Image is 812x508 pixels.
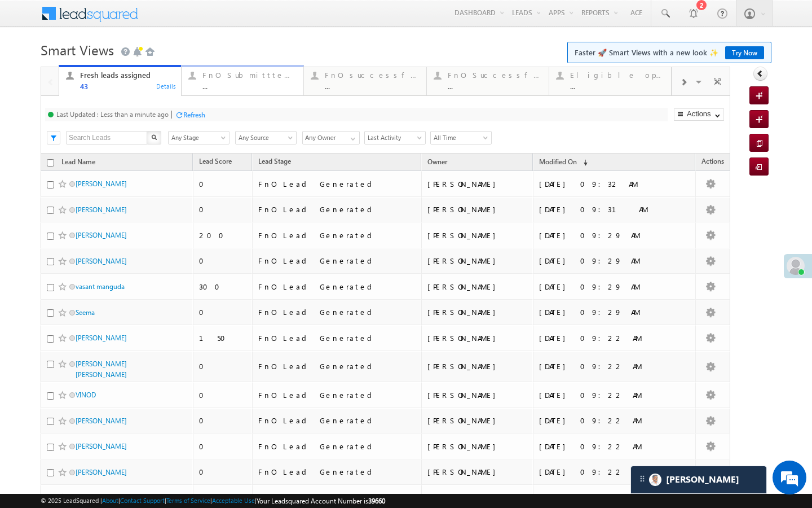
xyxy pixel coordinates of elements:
[76,442,127,450] a: [PERSON_NAME]
[431,133,488,143] span: All Time
[302,130,359,144] div: Owner Filter
[199,179,247,189] div: 0
[199,230,247,240] div: 200
[202,82,297,90] div: ...
[76,308,95,317] a: Seema
[539,179,691,189] div: [DATE] 09:32 AM
[539,467,691,477] div: [DATE] 09:22 AM
[199,415,247,426] div: 0
[427,157,447,166] span: Owner
[166,497,210,504] a: Terms of Service
[258,493,413,503] div: FnO Lead Generated
[674,108,724,121] button: Actions
[168,130,230,144] div: Lead Stage Filter
[539,204,691,214] div: [DATE] 09:31 AM
[539,333,691,343] div: [DATE] 09:22 AM
[76,334,127,342] a: [PERSON_NAME]
[430,131,492,144] a: All Time
[199,256,247,266] div: 0
[199,493,247,503] div: 0
[258,204,413,214] div: FnO Lead Generated
[202,71,297,80] div: FnO Submittted Leads
[258,333,413,343] div: FnO Lead Generated
[199,307,247,317] div: 0
[539,282,691,292] div: [DATE] 09:29 AM
[199,282,247,292] div: 300
[302,131,360,144] input: Type to Search
[448,82,542,90] div: ...
[666,474,739,485] span: Carter
[539,157,577,166] span: Modified On
[427,467,528,477] div: [PERSON_NAME]
[168,131,230,144] a: Any Stage
[630,466,767,494] div: carter-dragCarter[PERSON_NAME]
[258,282,413,292] div: FnO Lead Generated
[41,41,114,59] span: Smart Views
[80,82,174,90] div: 43
[427,333,528,343] div: [PERSON_NAME]
[193,155,237,170] a: Lead Score
[76,468,127,476] a: [PERSON_NAME]
[539,361,691,371] div: [DATE] 09:22 AM
[427,415,528,426] div: [PERSON_NAME]
[258,179,413,189] div: FnO Lead Generated
[258,361,413,371] div: FnO Lead Generated
[199,467,247,477] div: 0
[325,82,419,90] div: ...
[365,133,422,143] span: Last Activity
[258,467,413,477] div: FnO Lead Generated
[258,157,291,165] span: Lead Stage
[76,231,127,239] a: [PERSON_NAME]
[183,111,205,119] div: Refresh
[638,474,647,483] img: carter-drag
[325,71,419,80] div: FnO successful [DATE] Leads
[426,67,549,95] a: FnO Successful MTD leads...
[257,497,385,505] span: Your Leadsquared Account Number is
[539,390,691,400] div: [DATE] 09:22 AM
[533,155,593,170] a: Modified On (sorted descending)
[427,204,528,214] div: [PERSON_NAME]
[427,441,528,452] div: [PERSON_NAME]
[76,417,127,425] a: [PERSON_NAME]
[725,46,764,59] a: Try Now
[539,307,691,317] div: [DATE] 09:29 AM
[102,497,118,504] a: About
[59,59,189,74] div: Chat with us now
[258,230,413,240] div: FnO Lead Generated
[539,415,691,426] div: [DATE] 09:22 AM
[649,474,661,486] img: Carter
[579,158,588,167] span: (sorted descending)
[303,67,426,95] a: FnO successful [DATE] Leads...
[212,497,255,504] a: Acceptable Use
[368,497,385,505] span: 39660
[47,159,54,167] input: Check all records
[427,361,528,371] div: [PERSON_NAME]
[427,282,528,292] div: [PERSON_NAME]
[258,307,413,317] div: FnO Lead Generated
[15,104,206,338] textarea: Type your message and hit 'Enter'
[570,71,664,80] div: Eligible open leads
[169,133,226,143] span: Any Stage
[539,441,691,452] div: [DATE] 09:22 AM
[575,47,764,58] span: Faster 🚀 Smart Views with a new look ✨
[696,155,730,170] span: Actions
[156,81,177,91] div: Details
[76,360,127,379] a: [PERSON_NAME] [PERSON_NAME]
[345,132,359,143] a: Show All Items
[364,131,426,144] a: Last Activity
[199,333,247,343] div: 150
[76,282,125,291] a: vasant manguda
[448,71,542,80] div: FnO Successful MTD leads
[153,348,205,363] em: Start Chat
[258,441,413,452] div: FnO Lead Generated
[235,131,297,144] a: Any Source
[120,497,165,504] a: Contact Support
[181,65,304,95] a: FnO Submittted Leads...
[427,493,528,503] div: [PERSON_NAME]
[199,441,247,452] div: 0
[151,134,157,140] img: Search
[253,155,297,170] a: Lead Stage
[76,391,96,399] a: VINOD
[539,256,691,266] div: [DATE] 09:29 AM
[56,110,169,119] div: Last Updated : Less than a minute ago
